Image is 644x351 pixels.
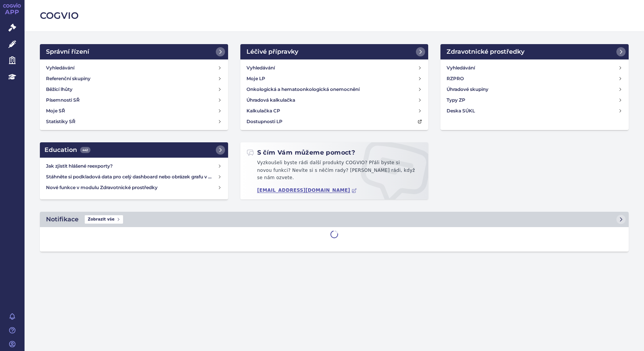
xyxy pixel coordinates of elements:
[447,107,475,115] h4: Deska SÚKL
[257,188,357,193] a: [EMAIL_ADDRESS][DOMAIN_NAME]
[444,84,626,95] a: Úhradové skupiny
[80,147,90,153] span: 442
[40,142,228,158] a: Education442
[243,95,426,105] a: Úhradová kalkulačka
[43,105,225,116] a: Moje SŘ
[240,44,429,59] a: Léčivé přípravky
[43,95,225,105] a: Písemnosti SŘ
[46,47,89,56] h2: Správní řízení
[447,47,524,56] h2: Zdravotnické prostředky
[46,96,80,104] h4: Písemnosti SŘ
[246,107,280,115] h4: Kalkulačka CP
[444,63,626,73] a: Vyhledávání
[46,86,72,93] h4: Běžící lhůty
[447,96,465,104] h4: Typy ZP
[243,63,426,73] a: Vyhledávání
[243,105,426,116] a: Kalkulačka CP
[46,184,217,191] h4: Nové funkce v modulu Zdravotnické prostředky
[43,63,225,73] a: Vyhledávání
[246,47,298,56] h2: Léčivé přípravky
[46,162,217,170] h4: Jak zjistit hlášené reexporty?
[40,9,629,22] h2: COGVIO
[246,64,275,72] h4: Vyhledávání
[243,73,426,84] a: Moje LP
[444,95,626,105] a: Typy ZP
[246,96,295,104] h4: Úhradová kalkulačka
[447,75,464,82] h4: RZPRO
[43,73,225,84] a: Referenční skupiny
[447,86,488,93] h4: Úhradové skupiny
[246,75,265,82] h4: Moje LP
[43,84,225,95] a: Běžící lhůty
[40,212,629,227] a: NotifikaceZobrazit vše
[246,159,422,185] p: Vyzkoušeli byste rádi další produkty COGVIO? Přáli byste si novou funkci? Nevíte si s něčím rady?...
[85,215,123,224] span: Zobrazit vše
[43,171,225,182] a: Stáhněte si podkladová data pro celý dashboard nebo obrázek grafu v COGVIO App modulu Analytics
[243,84,426,95] a: Onkologická a hematoonkologická onemocnění
[444,73,626,84] a: RZPRO
[246,148,355,157] h2: S čím Vám můžeme pomoct?
[46,118,76,125] h4: Statistiky SŘ
[444,105,626,116] a: Deska SÚKL
[46,173,217,181] h4: Stáhněte si podkladová data pro celý dashboard nebo obrázek grafu v COGVIO App modulu Analytics
[43,116,225,127] a: Statistiky SŘ
[440,44,629,59] a: Zdravotnické prostředky
[243,116,426,127] a: Dostupnosti LP
[447,64,475,72] h4: Vyhledávání
[46,75,90,82] h4: Referenční skupiny
[43,182,225,193] a: Nové funkce v modulu Zdravotnické prostředky
[46,64,74,72] h4: Vyhledávání
[46,215,79,224] h2: Notifikace
[246,86,360,93] h4: Onkologická a hematoonkologická onemocnění
[246,118,283,125] h4: Dostupnosti LP
[40,44,228,59] a: Správní řízení
[44,145,90,155] h2: Education
[46,107,65,115] h4: Moje SŘ
[43,161,225,171] a: Jak zjistit hlášené reexporty?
